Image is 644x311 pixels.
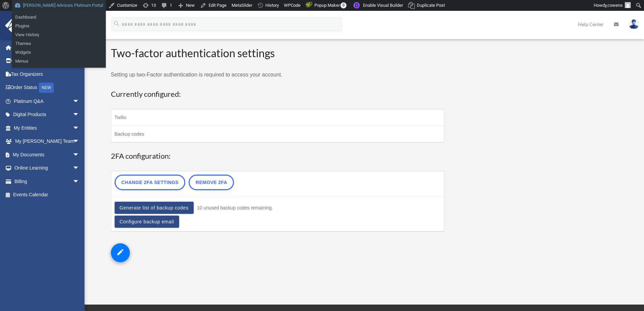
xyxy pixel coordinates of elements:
[197,203,273,213] span: 10 unused backup codes remaining.
[111,243,130,262] a: Edit
[111,126,444,143] td: Backup codes
[73,135,86,149] span: arrow_drop_down
[12,39,106,48] a: Themes
[629,19,639,29] img: User Pic
[12,22,106,30] a: Plugins
[73,148,86,162] span: arrow_drop_down
[73,94,86,108] span: arrow_drop_down
[5,161,90,175] a: Online Learningarrow_drop_down
[12,30,106,39] a: View History
[111,46,445,61] h2: Two-factor authentication settings
[111,89,445,99] h3: Currently configured:
[573,11,609,38] a: Help Center
[5,41,90,54] a: Home
[113,20,120,27] i: search
[73,161,86,175] span: arrow_drop_down
[73,108,86,122] span: arrow_drop_down
[12,11,106,41] ul: Anderson Advisors Platinum Portal
[12,37,106,68] ul: Anderson Advisors Platinum Portal
[115,202,194,214] a: Generate list of backup codes
[5,108,90,121] a: Digital Productsarrow_drop_down
[5,148,90,161] a: My Documentsarrow_drop_down
[5,188,90,202] a: Events Calendar
[340,2,347,8] span: 0
[5,175,90,188] a: Billingarrow_drop_down
[5,67,90,81] a: Tax Organizers
[73,175,86,188] span: arrow_drop_down
[5,94,90,108] a: Platinum Q&Aarrow_drop_down
[5,135,90,148] a: My [PERSON_NAME] Teamarrow_drop_down
[5,81,90,95] a: Order StatusNEW
[607,3,623,8] span: cowens
[39,83,54,93] div: NEW
[12,13,106,22] a: Dashboard
[115,216,179,228] a: Configure backup email
[5,121,90,135] a: My Entitiesarrow_drop_down
[111,151,445,161] h3: 2FA configuration:
[111,70,445,80] p: Setting up two-Factor authentication is required to access your account.
[73,121,86,135] span: arrow_drop_down
[111,109,444,126] td: Twilio
[12,48,106,57] a: Widgets
[5,54,90,68] a: Online Ordering
[189,175,234,190] a: Remove 2FA
[12,57,106,66] a: Menus
[3,19,64,32] img: Anderson Advisors Platinum Portal
[115,175,186,190] a: Change 2FA settings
